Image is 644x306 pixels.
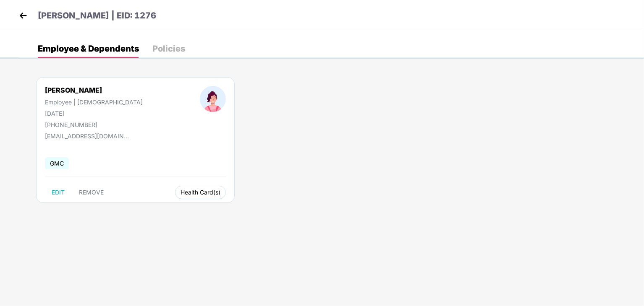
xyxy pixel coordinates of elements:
button: Health Card(s) [175,186,226,199]
div: [DATE] [45,110,143,117]
div: Employee & Dependents [38,44,139,53]
div: [PHONE_NUMBER] [45,121,143,128]
button: REMOVE [72,186,110,199]
div: [PERSON_NAME] [45,86,143,94]
div: [EMAIL_ADDRESS][DOMAIN_NAME] [45,132,129,140]
span: EDIT [52,189,65,196]
span: GMC [45,157,69,169]
p: [PERSON_NAME] | EID: 1276 [38,9,156,22]
span: Health Card(s) [181,190,220,194]
img: profileImage [200,86,226,112]
button: EDIT [45,186,71,199]
div: Employee | [DEMOGRAPHIC_DATA] [45,99,143,106]
img: back [17,9,29,22]
div: Policies [152,44,185,53]
span: REMOVE [79,189,104,196]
